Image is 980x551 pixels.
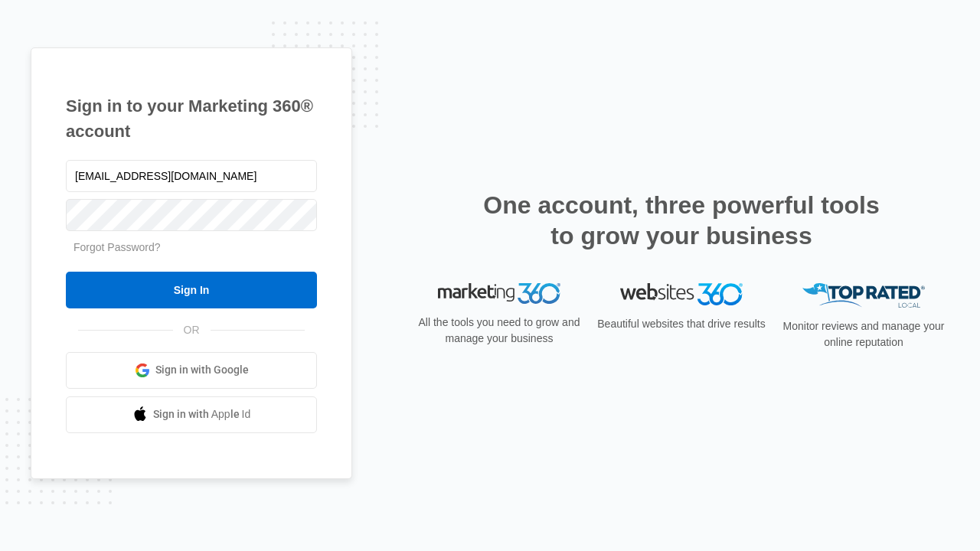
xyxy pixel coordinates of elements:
[66,160,317,192] input: Email
[66,396,317,433] a: Sign in with Apple Id
[413,315,585,347] p: All the tools you need to grow and manage your business
[66,93,317,144] h1: Sign in to your Marketing 360® account
[778,318,949,350] p: Monitor reviews and manage your online reputation
[620,283,743,305] img: Websites 360
[66,352,317,389] a: Sign in with Google
[596,316,767,332] p: Beautiful websites that drive results
[173,322,211,338] span: OR
[438,283,560,305] img: Marketing 360
[155,362,249,378] span: Sign in with Google
[66,272,317,308] input: Sign In
[73,241,161,253] a: Forgot Password?
[802,283,925,308] img: Top Rated Local
[479,190,884,251] h2: One account, three powerful tools to grow your business
[153,406,251,422] span: Sign in with Apple Id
